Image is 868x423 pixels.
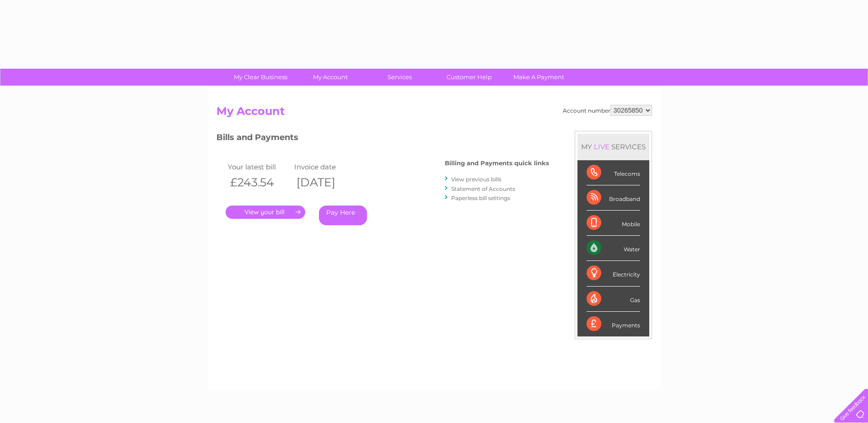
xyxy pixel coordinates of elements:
[592,142,611,151] div: LIVE
[431,69,507,86] a: Customer Help
[587,160,640,185] div: Telecoms
[563,105,652,116] div: Account number
[292,161,358,173] td: Invoice date
[577,134,649,160] div: MY SERVICES
[587,185,640,211] div: Broadband
[451,176,501,183] a: View previous bills
[226,206,305,219] a: .
[587,287,640,312] div: Gas
[226,173,292,192] th: £243.54
[501,69,577,86] a: Make A Payment
[362,69,437,86] a: Services
[587,211,640,236] div: Mobile
[226,161,292,173] td: Your latest bill
[216,105,652,122] h2: My Account
[292,173,358,192] th: [DATE]
[451,195,510,201] a: Paperless bill settings
[319,206,367,225] a: Pay Here
[587,261,640,286] div: Electricity
[451,185,515,192] a: Statement of Accounts
[587,312,640,336] div: Payments
[216,131,549,147] h3: Bills and Payments
[445,160,549,167] h4: Billing and Payments quick links
[223,69,298,86] a: My Clear Business
[292,69,368,86] a: My Account
[587,236,640,261] div: Water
